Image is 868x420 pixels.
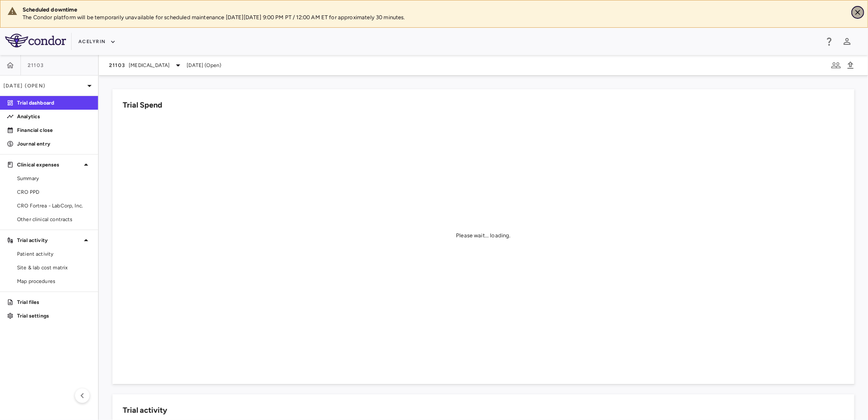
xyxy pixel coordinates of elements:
span: [MEDICAL_DATA] [129,61,170,69]
h6: Trial Spend [123,99,162,111]
span: Map procedures [17,277,91,285]
p: Clinical expenses [17,161,81,169]
div: Scheduled downtime [23,6,845,14]
button: Close [851,6,864,19]
span: 21103 [28,62,44,69]
span: 21103 [109,62,125,69]
p: Journal entry [17,140,91,148]
button: Acelyrin [78,35,116,49]
h6: Trial activity [123,405,167,416]
p: Trial settings [17,312,91,320]
span: Site & lab cost matrix [17,264,91,271]
div: Please wait... loading. [456,232,510,239]
span: [DATE] (Open) [187,61,221,69]
span: Patient activity [17,250,91,258]
span: Summary [17,175,91,182]
span: Other clinical contracts [17,216,91,223]
span: CRO PPD [17,188,91,196]
p: Trial activity [17,236,81,244]
img: logo-full-SnFGN8VE.png [5,34,66,47]
p: [DATE] (Open) [3,82,84,90]
p: Analytics [17,113,91,120]
span: CRO Fortrea - LabCorp, Inc. [17,202,91,210]
p: Trial files [17,298,91,306]
p: Trial dashboard [17,99,91,107]
p: Financial close [17,126,91,134]
p: The Condor platform will be temporarily unavailable for scheduled maintenance [DATE][DATE] 9:00 P... [23,14,845,21]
